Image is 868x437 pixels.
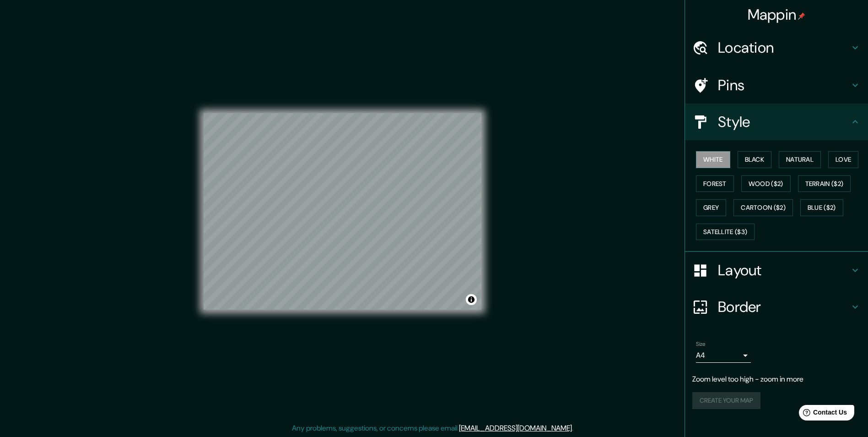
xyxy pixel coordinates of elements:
[685,104,868,140] div: Style
[685,289,868,325] div: Border
[828,151,858,168] button: Love
[779,151,821,168] button: Natural
[292,423,573,434] p: Any problems, suggestions, or concerns please email .
[696,348,751,363] div: A4
[685,67,868,104] div: Pins
[741,175,791,192] button: Wood ($2)
[696,175,734,192] button: Forest
[692,374,861,385] p: Zoom level too high - zoom in more
[696,340,706,348] label: Size
[718,76,850,94] h4: Pins
[798,175,851,192] button: Terrain ($2)
[685,252,868,289] div: Layout
[718,113,850,131] h4: Style
[738,151,772,168] button: Black
[575,423,577,434] div: .
[718,298,850,316] h4: Border
[466,294,477,305] button: Toggle attribution
[787,401,858,427] iframe: Help widget launcher
[685,29,868,66] div: Location
[459,423,572,433] a: [EMAIL_ADDRESS][DOMAIN_NAME]
[798,12,805,20] img: pin-icon.png
[718,38,850,57] h4: Location
[204,113,481,310] canvas: Map
[748,5,806,24] h4: Mappin
[696,224,755,240] button: Satellite ($3)
[800,199,843,216] button: Blue ($2)
[696,199,726,216] button: Grey
[696,151,730,168] button: White
[718,261,850,279] h4: Layout
[573,423,575,434] div: .
[733,199,793,216] button: Cartoon ($2)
